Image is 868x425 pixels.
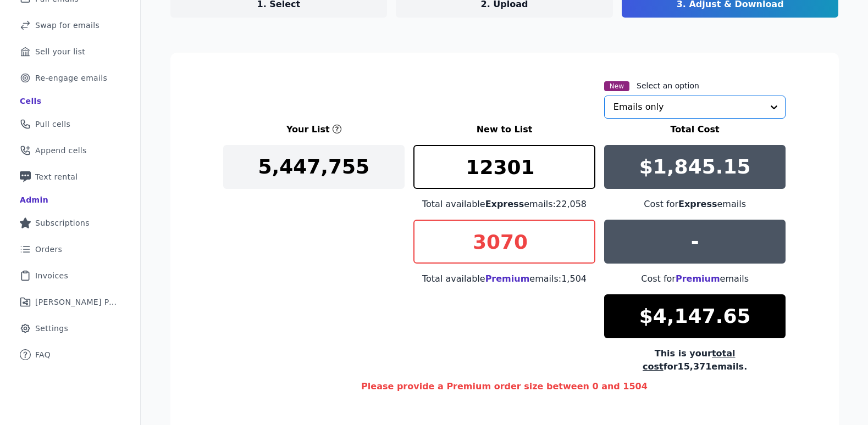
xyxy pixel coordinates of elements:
span: Orders [35,244,62,255]
a: [PERSON_NAME] Performance [9,290,131,314]
a: Text rental [9,165,131,189]
label: Select an option [637,80,699,91]
span: Express [678,199,717,209]
span: Express [485,199,524,209]
span: Append cells [35,145,87,156]
div: Admin [20,194,48,205]
span: Subscriptions [35,217,90,228]
div: This is your for 15,371 emails. [604,347,786,373]
a: Re-engage emails [9,66,131,90]
span: Premium [485,273,530,284]
a: Invoices [9,264,131,288]
h3: New to List [413,123,595,136]
div: Cost for emails [604,272,786,286]
span: Premium [676,273,720,284]
h3: Your List [286,123,330,136]
a: Append cells [9,138,131,163]
p: 5,447,755 [258,156,369,178]
span: Text rental [35,171,78,182]
span: Invoices [35,270,68,281]
a: FAQ [9,343,131,367]
p: - [691,231,699,253]
div: Total available emails: 1,504 [413,272,595,286]
a: Subscriptions [9,211,131,235]
a: Pull cells [9,112,131,136]
p: Please provide a Premium order size between 0 and 1504 [361,380,648,424]
a: Orders [9,237,131,261]
span: Pull cells [35,119,70,130]
span: Sell your list [35,46,85,57]
p: $4,147.65 [639,305,751,327]
a: Swap for emails [9,13,131,37]
h3: Total Cost [604,123,786,136]
span: Swap for emails [35,20,99,31]
p: $1,845.15 [639,156,751,178]
span: FAQ [35,349,51,360]
a: Settings [9,316,131,340]
div: Total available emails: 22,058 [413,198,595,211]
span: New [604,81,629,91]
a: Sell your list [9,40,131,64]
span: Settings [35,323,68,334]
span: [PERSON_NAME] Performance [35,297,118,307]
span: Re-engage emails [35,72,107,83]
div: Cost for emails [604,198,786,211]
div: Cells [20,96,41,107]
